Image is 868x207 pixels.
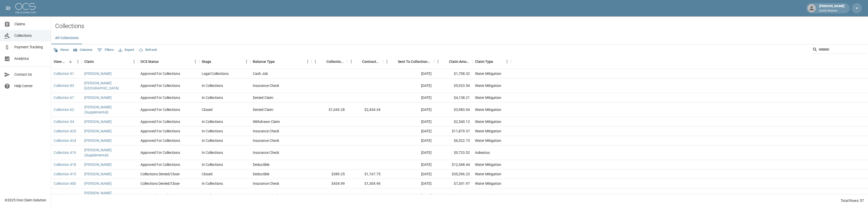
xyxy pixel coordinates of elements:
div: Water Mitigation [475,193,501,198]
button: Menu [304,58,312,65]
button: Sort [355,58,362,65]
div: $4,138.21 [434,93,472,102]
button: All Collections [51,32,83,44]
button: Sort [211,58,218,65]
a: Collection 415 [54,171,76,177]
div: Approved For Collections [140,129,180,134]
div: In Collections [202,150,223,155]
button: Export [117,46,135,54]
div: View Collection [54,54,67,69]
div: [DATE] [383,160,434,169]
a: [PERSON_NAME][DEMOGRAPHIC_DATA] [84,190,135,201]
a: Collection 91 [54,71,74,76]
div: Approved For Collections [140,95,180,100]
a: Collection 67 [54,95,74,100]
div: $9,723.52 [434,145,472,160]
div: In Collections [202,193,223,198]
a: Collection 367 [54,193,76,198]
p: Quick Restore [819,9,845,13]
a: Collection 425 [54,129,76,134]
a: Collection 419 [54,150,76,155]
div: [DATE] [383,188,434,203]
div: In Collections [202,119,223,124]
a: [PERSON_NAME] [84,171,112,177]
div: Insurance Check [253,138,279,143]
h2: Collections [55,22,868,30]
div: Water Mitigation [475,181,501,186]
button: Select columns [72,46,94,54]
div: View Collection [51,54,82,69]
div: Stage [199,54,250,69]
div: $12,368.44 [434,160,472,169]
div: [PERSON_NAME] [817,4,847,13]
div: Water Mitigation [475,71,501,76]
div: Collections Fee [312,54,347,69]
button: Menu [383,58,391,65]
div: Collections Denied/Close [140,171,180,177]
div: Approved For Collections [140,107,180,112]
a: [PERSON_NAME] [84,119,112,124]
div: [DATE] [383,145,434,160]
div: Approved For Collections [140,193,180,198]
div: In Collections [202,95,223,100]
div: $11,879.37 [434,126,472,136]
div: Water Mitigation [475,138,501,143]
div: $1,167.75 [347,169,383,179]
a: Collection 418 [54,162,76,167]
div: $389.25 [312,169,347,179]
div: Claim [82,54,138,69]
img: ocs-logo-white-transparent.png [15,3,36,13]
div: Contractor Amount [362,54,381,69]
button: Menu [243,58,250,65]
button: Sort [275,58,282,65]
a: [PERSON_NAME][GEOGRAPHIC_DATA] [84,80,135,91]
div: Collections Denied/Close [140,181,180,186]
div: In Collections [202,129,223,134]
a: [PERSON_NAME] (Supplemental) [84,147,135,158]
div: In Collections [202,138,223,143]
span: Claims [14,21,47,27]
div: OCS Status [140,54,159,69]
div: Deductible [253,171,269,177]
div: $6,522.73 [434,136,472,145]
a: Collection 62 [54,107,74,112]
div: Search [812,45,867,55]
div: Claim Amount [434,54,472,69]
button: Sort [493,58,500,65]
a: [PERSON_NAME] [84,95,112,100]
a: Collection 424 [54,138,76,143]
div: Legal Collections [202,71,229,76]
div: [DATE] [383,126,434,136]
div: [DATE] [383,69,434,78]
button: Sort [442,58,449,65]
div: Claim Type [475,54,493,69]
button: Menu [130,58,138,65]
div: Denied Claim [253,95,273,100]
div: Water Mitigation [475,119,501,124]
div: Insurance Check [253,193,279,198]
a: [PERSON_NAME] [84,129,112,134]
div: OCS Status [138,54,199,69]
div: Contractor Amount [347,54,383,69]
button: Menu [312,58,319,65]
div: Water Mitigation [475,107,501,112]
a: [PERSON_NAME] [84,181,112,186]
div: Cash Job [253,71,268,76]
button: Sort [159,58,166,65]
div: Water Mitigation [475,129,501,134]
a: [PERSON_NAME] [84,138,112,143]
button: Menu [74,58,82,65]
div: $5,923.54 [434,78,472,93]
div: Approved For Collections [140,162,180,167]
div: Water Mitigation [475,95,501,100]
div: Closed [202,171,212,177]
a: [PERSON_NAME] [84,162,112,167]
div: Denied Claim [253,107,273,112]
div: Approved For Collections [140,119,180,124]
div: dynamic tabs [51,32,868,44]
div: $2,434.34 [347,102,383,117]
div: [DATE] [383,169,434,179]
div: Approved For Collections [140,138,180,143]
div: Water Mitigation [475,162,501,167]
div: Claim Type [472,54,511,69]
